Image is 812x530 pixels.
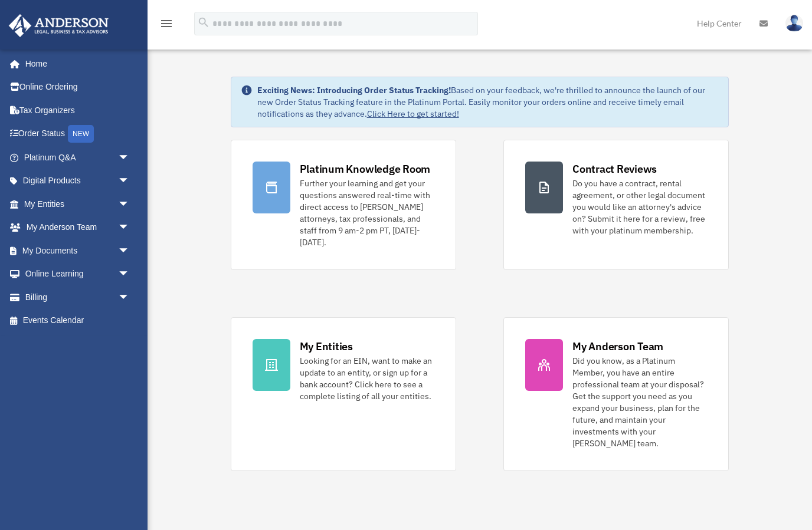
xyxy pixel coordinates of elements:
[118,146,142,170] span: arrow_drop_down
[8,98,148,122] a: Tax Organizers
[572,162,657,176] div: Contract Reviews
[231,140,456,270] a: Platinum Knowledge Room Further your learning and get your questions answered real-time with dire...
[197,16,210,29] i: search
[785,15,803,32] img: User Pic
[118,216,142,240] span: arrow_drop_down
[300,355,434,402] div: Looking for an EIN, want to make an update to an entity, or sign up for a bank account? Click her...
[8,75,148,99] a: Online Ordering
[8,122,148,146] a: Order StatusNEW
[118,239,142,263] span: arrow_drop_down
[257,84,719,120] div: Based on your feedback, we're thrilled to announce the launch of our new Order Status Tracking fe...
[8,192,148,216] a: My Entitiesarrow_drop_down
[503,140,729,270] a: Contract Reviews Do you have a contract, rental agreement, or other legal document you would like...
[159,17,173,31] i: menu
[8,146,148,169] a: Platinum Q&Aarrow_drop_down
[8,262,148,286] a: Online Learningarrow_drop_down
[300,177,434,248] div: Further your learning and get your questions answered real-time with direct access to [PERSON_NAM...
[118,169,142,193] span: arrow_drop_down
[367,108,459,119] a: Click Here to get started!
[118,285,142,310] span: arrow_drop_down
[503,317,729,471] a: My Anderson Team Did you know, as a Platinum Member, you have an entire professional team at your...
[572,177,707,236] div: Do you have a contract, rental agreement, or other legal document you would like an attorney's ad...
[257,85,451,96] strong: Exciting News: Introducing Order Status Tracking!
[8,216,148,239] a: My Anderson Teamarrow_drop_down
[8,309,148,333] a: Events Calendar
[8,52,142,75] a: Home
[572,339,663,354] div: My Anderson Team
[5,14,112,37] img: Anderson Advisors Platinum Portal
[68,125,94,143] div: NEW
[8,285,148,309] a: Billingarrow_drop_down
[572,355,707,449] div: Did you know, as a Platinum Member, you have an entire professional team at your disposal? Get th...
[300,339,353,354] div: My Entities
[159,21,173,31] a: menu
[8,169,148,193] a: Digital Productsarrow_drop_down
[300,162,431,176] div: Platinum Knowledge Room
[231,317,456,471] a: My Entities Looking for an EIN, want to make an update to an entity, or sign up for a bank accoun...
[118,262,142,287] span: arrow_drop_down
[8,239,148,262] a: My Documentsarrow_drop_down
[118,192,142,216] span: arrow_drop_down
